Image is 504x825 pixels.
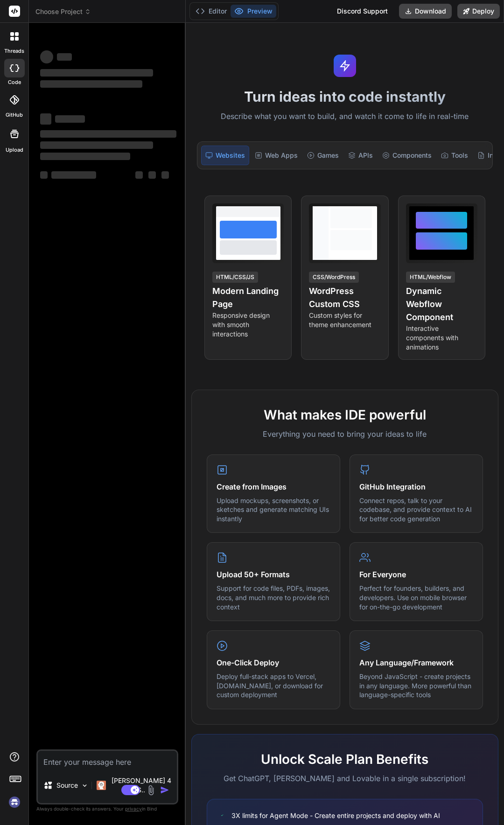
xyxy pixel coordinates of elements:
[344,146,377,165] div: APIs
[40,80,142,88] span: ‌
[303,146,343,165] div: Games
[217,672,330,699] p: Deploy full-stack apps to Vercel, [DOMAIN_NAME], or download for custom deployment
[40,130,176,138] span: ‌
[4,47,24,55] label: threads
[309,311,380,329] p: Custom styles for theme enhancement
[40,141,153,149] span: ‌
[6,111,23,119] label: GitHub
[359,584,473,611] p: Perfect for founders, builders, and developers. Use on mobile browser for on-the-go development
[406,324,477,352] p: Interactive components with animations
[201,146,249,165] div: Websites
[309,272,359,283] div: CSS/WordPress
[40,113,51,125] span: ‌
[6,146,23,154] label: Upload
[217,584,330,611] p: Support for code files, PDFs, images, docs, and much more to provide rich context
[212,311,284,339] p: Responsive design with smooth interactions
[359,569,473,580] h4: For Everyone
[217,481,330,492] h4: Create from Images
[207,749,483,769] h2: Unlock Scale Plan Benefits
[40,153,130,160] span: ‌
[35,7,91,16] span: Choose Project
[231,811,440,820] span: 3X limits for Agent Mode - Create entire projects and deploy with AI
[437,146,472,165] div: Tools
[40,171,48,179] span: ‌
[125,806,142,811] span: privacy
[406,285,477,324] h4: Dynamic Webflow Component
[135,171,143,179] span: ‌
[231,5,276,18] button: Preview
[217,496,330,524] p: Upload mockups, screenshots, or sketches and generate matching UIs instantly
[36,804,178,813] p: Always double-check its answers. Your in Bind
[406,272,455,283] div: HTML/Webflow
[81,782,89,790] img: Pick Models
[160,785,169,795] img: icon
[359,481,473,492] h4: GitHub Integration
[55,115,85,123] span: ‌
[359,657,473,668] h4: Any Language/Framework
[191,88,498,105] h1: Turn ideas into code instantly
[217,569,330,580] h4: Upload 50+ Formats
[217,657,330,668] h4: One-Click Deploy
[40,69,153,77] span: ‌
[207,405,483,425] h2: What makes IDE powerful
[51,171,96,179] span: ‌
[331,4,393,19] div: Discord Support
[191,111,498,123] p: Describe what you want to build, and watch it come to life in real-time
[97,781,106,790] img: Claude 4 Sonnet
[359,672,473,699] p: Beyond JavaScript - create projects in any language. More powerful than language-specific tools
[40,50,53,63] span: ‌
[399,4,452,19] button: Download
[359,496,473,524] p: Connect repos, talk to your codebase, and provide context to AI for better code generation
[457,4,500,19] button: Deploy
[8,78,21,86] label: code
[212,272,258,283] div: HTML/CSS/JS
[212,285,284,311] h4: Modern Landing Page
[207,428,483,440] p: Everything you need to bring your ideas to life
[161,171,169,179] span: ‌
[148,171,156,179] span: ‌
[378,146,435,165] div: Components
[110,776,173,795] p: [PERSON_NAME] 4 S..
[207,773,483,784] p: Get ChatGPT, [PERSON_NAME] and Lovable in a single subscription!
[56,781,78,790] p: Source
[7,794,22,810] img: signin
[192,5,231,18] button: Editor
[57,53,72,61] span: ‌
[251,146,301,165] div: Web Apps
[309,285,380,311] h4: WordPress Custom CSS
[146,785,156,796] img: attachment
